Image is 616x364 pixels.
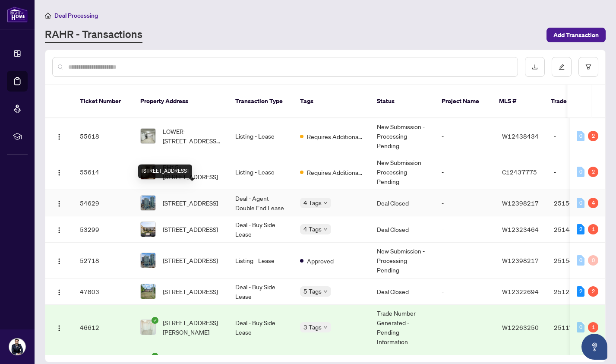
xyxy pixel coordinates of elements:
[370,243,435,279] td: New Submission - Processing Pending
[588,131,598,141] div: 2
[73,279,133,305] td: 47803
[141,196,155,210] img: thumbnail-img
[163,127,221,146] span: LOWER-[STREET_ADDRESS][PERSON_NAME]
[163,318,221,337] span: [STREET_ADDRESS][PERSON_NAME]
[163,162,221,181] span: PH15-[STREET_ADDRESS]
[56,289,63,296] img: Logo
[73,118,133,154] td: 55618
[552,57,572,77] button: edit
[141,222,155,237] img: thumbnail-img
[492,85,544,118] th: MLS #
[502,256,539,264] span: W12398217
[307,168,363,177] span: Requires Additional Docs
[163,256,218,265] span: [STREET_ADDRESS]
[141,284,155,299] img: thumbnail-img
[547,243,607,279] td: 2515447
[52,129,66,143] button: Logo
[547,118,607,154] td: -
[577,286,584,297] div: 2
[559,64,565,70] span: edit
[578,57,598,77] button: filter
[370,216,435,243] td: Deal Closed
[56,169,63,176] img: Logo
[577,322,584,332] div: 0
[303,198,322,208] span: 4 Tags
[73,154,133,190] td: 55614
[56,258,63,265] img: Logo
[370,305,435,350] td: Trade Number Generated - Pending Information
[577,198,584,208] div: 0
[141,320,155,335] img: thumbnail-img
[502,225,539,233] span: W12323464
[133,85,228,118] th: Property Address
[553,28,599,42] span: Add Transaction
[138,165,192,178] div: [STREET_ADDRESS]
[307,132,363,141] span: Requires Additional Docs
[547,305,607,350] td: 2511796
[588,198,598,208] div: 4
[585,64,591,70] span: filter
[56,133,63,140] img: Logo
[502,323,539,331] span: W12263250
[293,85,370,118] th: Tags
[588,255,598,266] div: 0
[323,325,328,329] span: down
[228,243,293,279] td: Listing - Lease
[56,325,63,332] img: Logo
[370,154,435,190] td: New Submission - Processing Pending
[9,339,25,355] img: Profile Icon
[141,129,155,143] img: thumbnail-img
[228,190,293,216] td: Deal - Agent Double End Lease
[45,13,51,19] span: home
[588,224,598,234] div: 1
[435,279,495,305] td: -
[588,286,598,297] div: 2
[370,118,435,154] td: New Submission - Processing Pending
[532,64,538,70] span: download
[435,118,495,154] td: -
[323,201,328,205] span: down
[303,224,322,234] span: 4 Tags
[323,289,328,294] span: down
[52,253,66,267] button: Logo
[588,322,598,332] div: 1
[502,168,537,176] span: C12437775
[547,279,607,305] td: 2512397
[228,216,293,243] td: Deal - Buy Side Lease
[525,57,545,77] button: download
[435,85,492,118] th: Project Name
[303,286,322,296] span: 5 Tags
[502,288,539,295] span: W12322694
[56,227,63,234] img: Logo
[73,190,133,216] td: 54629
[588,167,598,177] div: 2
[52,320,66,334] button: Logo
[502,199,539,207] span: W12398217
[435,305,495,350] td: -
[7,6,28,22] img: logo
[52,222,66,236] button: Logo
[370,279,435,305] td: Deal Closed
[502,132,539,140] span: W12438434
[307,256,334,266] span: Approved
[45,27,142,43] a: RAHR - Transactions
[370,190,435,216] td: Deal Closed
[152,353,158,360] span: check-circle
[228,279,293,305] td: Deal - Buy Side Lease
[435,243,495,279] td: -
[228,154,293,190] td: Listing - Lease
[73,216,133,243] td: 53299
[228,305,293,350] td: Deal - Buy Side Lease
[52,165,66,179] button: Logo
[577,255,584,266] div: 0
[547,28,606,42] button: Add Transaction
[435,216,495,243] td: -
[435,154,495,190] td: -
[163,287,218,296] span: [STREET_ADDRESS]
[435,190,495,216] td: -
[163,225,218,234] span: [STREET_ADDRESS]
[323,227,328,231] span: down
[547,216,607,243] td: 2514815
[141,253,155,268] img: thumbnail-img
[577,167,584,177] div: 0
